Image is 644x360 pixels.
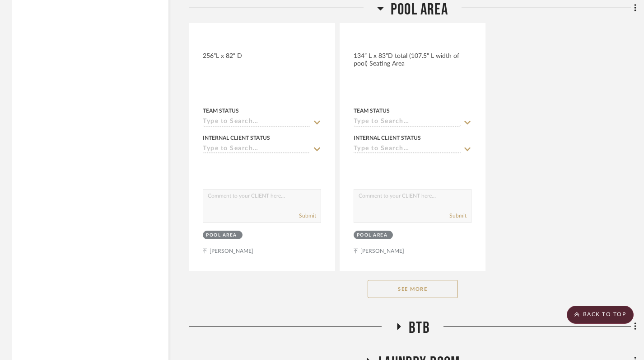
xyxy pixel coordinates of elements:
input: Type to Search… [203,145,310,154]
input: Type to Search… [203,118,310,127]
div: Pool Area [357,232,388,239]
input: Type to Search… [354,145,461,154]
input: Type to Search… [354,118,461,127]
div: Team Status [354,107,390,115]
div: Team Status [203,107,239,115]
button: See More [368,280,458,298]
scroll-to-top-button: BACK TO TOP [567,306,634,324]
button: Submit [449,212,467,220]
button: Submit [299,212,316,220]
span: BTB [409,318,430,338]
div: Internal Client Status [203,134,270,142]
div: Pool Area [206,232,237,239]
div: Internal Client Status [354,134,421,142]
